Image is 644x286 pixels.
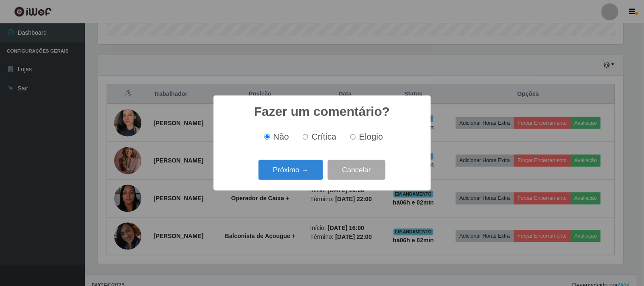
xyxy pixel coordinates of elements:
[273,132,289,141] span: Não
[259,160,323,180] button: Próximo →
[264,134,270,140] input: Não
[328,160,385,180] button: Cancelar
[254,104,390,119] h2: Fazer um comentário?
[359,132,383,141] span: Elogio
[312,132,337,141] span: Crítica
[350,134,356,140] input: Elogio
[303,134,308,140] input: Crítica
